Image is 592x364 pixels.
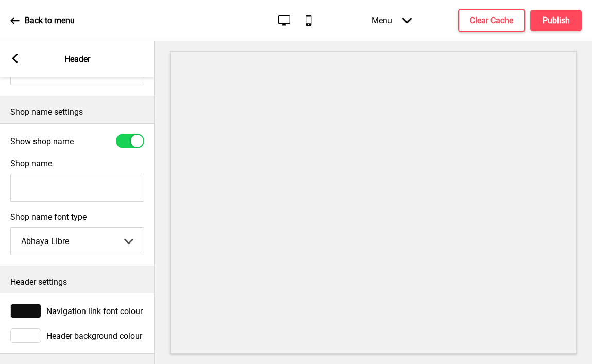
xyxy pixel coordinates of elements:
label: Shop name [10,159,52,168]
div: Header background colour [10,328,144,343]
span: Navigation link font colour [46,306,143,316]
label: Show shop name [10,136,74,146]
div: Navigation link font colour [10,304,144,318]
label: Shop name font type [10,212,144,222]
a: Back to menu [10,7,75,34]
button: Publish [530,10,582,31]
h4: Publish [543,15,570,26]
h4: Clear Cache [470,15,513,26]
p: Back to menu [25,15,75,26]
span: Header background colour [46,331,142,341]
p: Shop name settings [10,107,144,118]
button: Clear Cache [458,9,525,32]
p: Header [64,54,90,65]
p: Header settings [10,276,144,288]
div: Menu [361,5,422,36]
